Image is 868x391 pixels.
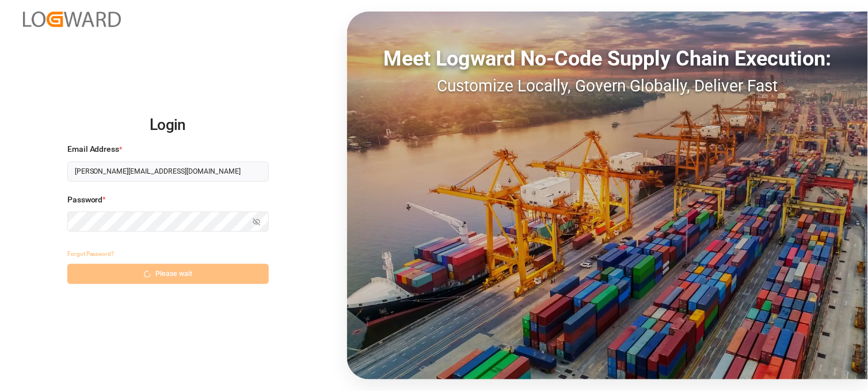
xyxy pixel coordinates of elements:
input: Enter your email [67,162,269,182]
span: Password [67,194,103,206]
span: Email Address [67,143,120,155]
div: Meet Logward No-Code Supply Chain Execution: [347,43,868,74]
h2: Login [67,107,269,144]
div: Customize Locally, Govern Globally, Deliver Fast [347,74,868,98]
img: Logward_new_orange.png [23,11,121,27]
